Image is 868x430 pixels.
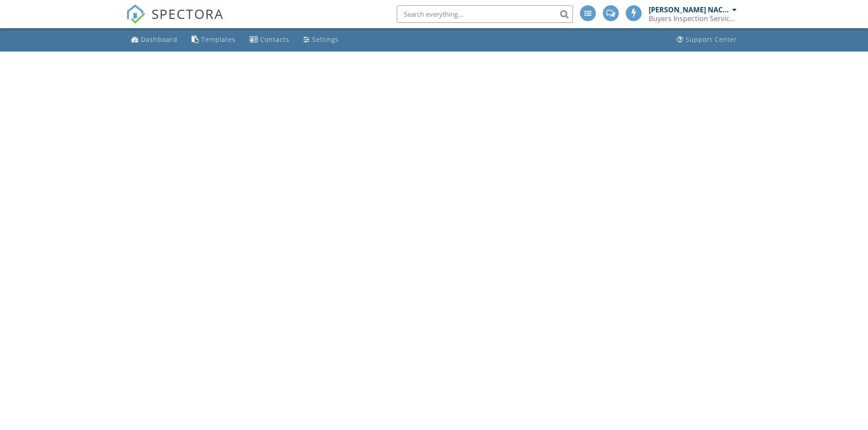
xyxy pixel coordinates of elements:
[246,32,293,48] a: Contacts
[126,12,224,30] a: SPECTORA
[141,35,177,44] div: Dashboard
[312,35,339,44] div: Settings
[260,35,289,44] div: Contacts
[397,5,573,23] input: Search everything...
[649,5,730,14] div: [PERSON_NAME] NACHI CPI
[151,4,224,23] span: SPECTORA
[126,4,145,24] img: The Best Home Inspection Software - Spectora
[649,14,737,23] div: Buyers Inspection Service inc.
[201,35,236,44] div: Templates
[686,35,737,44] div: Support Center
[673,32,741,48] a: Support Center
[128,32,181,48] a: Dashboard
[300,32,342,48] a: Settings
[188,32,239,48] a: Templates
